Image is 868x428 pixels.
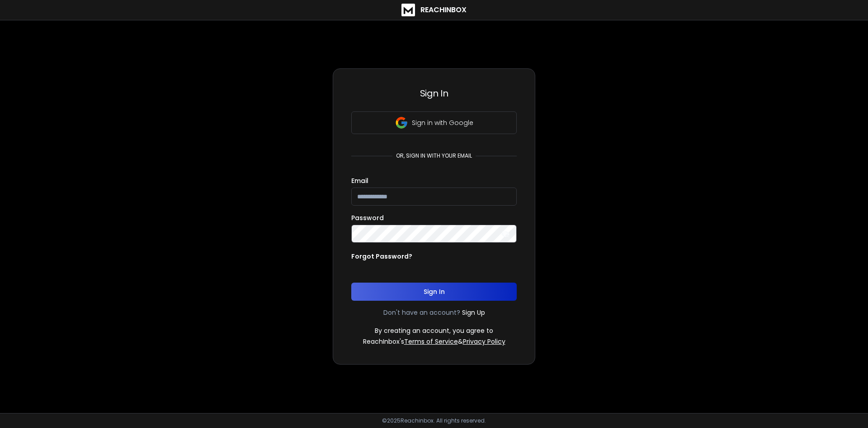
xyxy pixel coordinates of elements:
[412,118,473,127] p: Sign in with Google
[351,283,517,301] button: Sign In
[462,308,485,317] a: Sign Up
[383,308,460,317] p: Don't have an account?
[382,417,486,424] p: © 2025 Reachinbox. All rights reserved.
[375,326,493,335] p: By creating an account, you agree to
[351,111,517,134] button: Sign in with Google
[420,5,467,15] h1: ReachInbox
[351,87,517,100] h3: Sign In
[351,178,368,184] label: Email
[392,152,476,159] p: or, sign in with your email
[363,337,505,346] p: ReachInbox's &
[401,4,415,16] img: logo
[401,4,467,16] a: ReachInbox
[463,337,505,346] a: Privacy Policy
[351,252,412,261] p: Forgot Password?
[404,337,458,346] a: Terms of Service
[351,215,384,221] label: Password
